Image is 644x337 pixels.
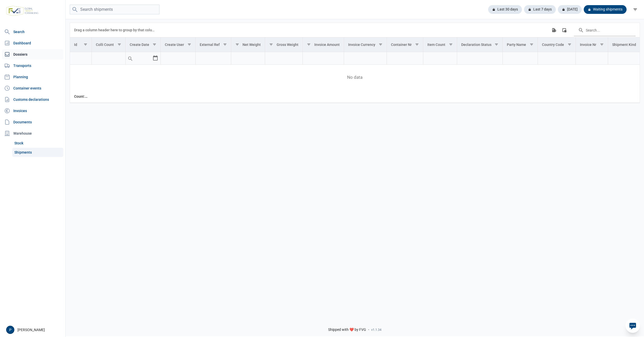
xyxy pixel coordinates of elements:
div: Export all data to Excel [549,25,558,35]
div: Container Nr [391,43,412,47]
div: Drag a column header here to group by that column [74,26,156,34]
div: Country Code [542,43,564,47]
span: Show filter options for column 'Net Weight' [235,43,239,46]
div: Id [74,43,77,47]
span: Show filter options for column 'Create Date' [153,43,156,46]
span: Show filter options for column 'Invoice Currency' [379,43,383,46]
a: Shipments [12,148,63,157]
input: Filter cell [387,52,423,64]
div: Party Name [507,43,526,47]
td: Filter cell [92,52,126,65]
span: Show filter options for column 'Id' [84,43,87,46]
input: Filter cell [503,52,538,64]
td: Column Invoice Amount [303,37,344,52]
td: Column Create Date [126,37,161,52]
td: Filter cell [303,52,344,65]
input: Filter cell [423,52,457,64]
a: Search [2,27,63,37]
span: Show filter options for column 'Invoice Amount' [307,43,311,46]
span: Show filter options for column 'Country Code' [568,43,571,46]
span: Shipped with ❤️ by FVG [328,328,366,332]
div: Colli Count [96,43,114,47]
td: Column Invoice Currency [344,37,387,52]
span: Show filter options for column 'Party Name' [530,43,534,46]
span: No data [70,75,640,80]
div: Id Count: 0 [74,94,88,99]
td: Filter cell [70,52,92,65]
div: Shipment Kind [612,43,636,47]
td: Column Id [70,37,92,52]
div: Gross Weight [277,43,298,47]
span: Show filter options for column 'Item Count' [449,43,453,46]
div: External Ref [200,43,220,47]
td: Column Party Name [502,37,538,52]
td: Column Net Weight [231,37,265,52]
input: Filter cell [161,52,195,64]
div: Net Weight [243,43,261,47]
div: [PERSON_NAME] [6,326,62,334]
td: Filter cell [423,52,457,65]
input: Filter cell [196,52,231,64]
td: Filter cell [538,52,576,65]
td: Column Container Nr [387,37,423,52]
span: Show filter options for column 'Invoice Nr' [600,43,604,46]
td: Filter cell [387,52,423,65]
input: Filter cell [231,52,265,64]
td: Filter cell [457,52,503,65]
input: Filter cell [344,52,387,64]
span: - [368,328,369,332]
span: Show filter options for column 'Create User' [187,43,191,46]
span: Show filter options for column 'Colli Count' [117,43,121,46]
div: Data grid toolbar [74,23,636,37]
span: Show filter options for column 'Declaration Status' [495,43,498,46]
td: Column Item Count [423,37,457,52]
input: Filter cell [265,52,303,64]
td: Column Invoice Nr [576,37,608,52]
div: Item Count [427,43,445,47]
a: Documents [2,117,63,127]
a: Dashboard [2,38,63,48]
td: Filter cell [126,52,161,65]
div: Invoice Currency [348,43,375,47]
input: Filter cell [92,52,125,64]
a: Planning [2,72,63,82]
input: Filter cell [457,52,502,64]
a: Dossiers [2,49,63,60]
a: Container events [2,83,63,93]
div: Data grid with 0 rows and 18 columns [70,23,640,103]
button: P [6,326,14,334]
div: Create User [165,43,184,47]
a: Invoices [2,106,63,116]
a: Customs declarations [2,94,63,105]
td: Filter cell [576,52,608,65]
td: Filter cell [265,52,303,65]
div: Invoice Amount [314,43,340,47]
td: Filter cell [231,52,265,65]
td: Filter cell [344,52,387,65]
div: Invoice Nr [580,43,596,47]
input: Filter cell [126,52,152,64]
div: [DATE] [558,5,582,14]
input: Search shipments [70,5,159,15]
span: Show filter options for column 'External Ref' [223,43,227,46]
td: Column Gross Weight [265,37,303,52]
div: filter [631,5,640,14]
img: FVG - Global freight forwarding [4,4,41,18]
div: Warehouse [2,128,63,138]
td: Column Country Code [538,37,576,52]
span: Show filter options for column 'Shipment Kind' [640,43,643,46]
td: Column Create User [160,37,195,52]
div: Declaration Status [461,43,491,47]
a: Stock [12,138,63,148]
input: Filter cell [538,52,576,64]
input: Filter cell [70,52,92,64]
td: Column Colli Count [92,37,126,52]
td: Column Declaration Status [457,37,503,52]
input: Search in the data grid [574,24,636,36]
div: Search box [126,52,135,64]
div: Waiting shipments [584,5,627,14]
span: Show filter options for column 'Gross Weight' [269,43,273,46]
span: v1.1.34 [371,328,381,332]
span: Show filter options for column 'Container Nr' [415,43,419,46]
